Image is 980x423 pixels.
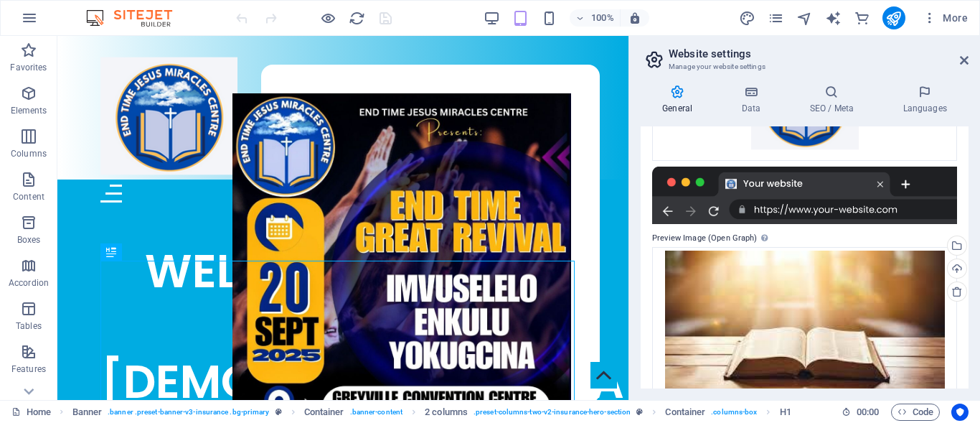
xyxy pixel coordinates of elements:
[636,408,643,416] i: This element is a customizable preset
[350,404,402,421] span: . banner-content
[923,11,968,25] span: More
[319,9,336,27] button: Click here to leave preview mode and continue editing
[16,320,42,332] p: Tables
[711,404,757,421] span: . columns-box
[854,10,870,27] i: Commerce
[842,404,880,421] h6: Session time
[83,9,190,27] img: Editor Logo
[11,404,51,421] a: Click to cancel selection. Double-click to open Pages
[652,247,957,411] div: i4.jpg
[665,404,705,421] span: Click to select. Double-click to edit
[652,230,957,247] label: Preview Image (Open Graph)
[867,406,869,417] span: :
[669,47,969,60] h2: Website settings
[304,404,344,421] span: Click to select. Double-click to edit
[641,85,720,115] h4: General
[768,10,784,27] i: Pages (Ctrl+Alt+S)
[885,10,902,27] i: Publish
[72,404,791,421] nav: breadcrumb
[796,9,814,27] button: navigator
[72,404,103,421] span: Click to select. Double-click to edit
[951,404,969,421] button: Usercentrics
[11,363,46,375] p: Features
[11,148,47,159] p: Columns
[739,10,755,27] i: Design (Ctrl+Alt+Y)
[897,404,933,421] span: Code
[473,404,631,421] span: . preset-columns-two-v2-insurance-hero-section
[917,6,974,29] button: More
[628,11,641,24] i: On resize automatically adjust zoom level to fit chosen device.
[591,9,614,27] h6: 100%
[425,404,468,421] span: Click to select. Double-click to edit
[796,10,813,27] i: Navigator
[768,9,785,27] button: pages
[669,60,940,73] h3: Manage your website settings
[857,404,879,421] span: 00 00
[275,408,282,416] i: This element is a customizable preset
[881,85,969,115] h4: Languages
[788,85,881,115] h4: SEO / Meta
[739,9,756,27] button: design
[720,85,788,115] h4: Data
[780,404,791,421] span: Click to select. Double-click to edit
[13,191,44,203] p: Content
[882,6,905,29] button: publish
[9,277,49,289] p: Accordion
[10,62,47,73] p: Favorites
[348,9,365,27] button: reload
[570,9,621,27] button: 100%
[11,105,47,116] p: Elements
[854,9,871,27] button: commerce
[891,404,940,421] button: Code
[17,234,41,246] p: Boxes
[108,404,269,421] span: . banner .preset-banner-v3-insurance .bg-primary
[825,10,842,27] i: AI Writer
[825,9,842,27] button: text_generator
